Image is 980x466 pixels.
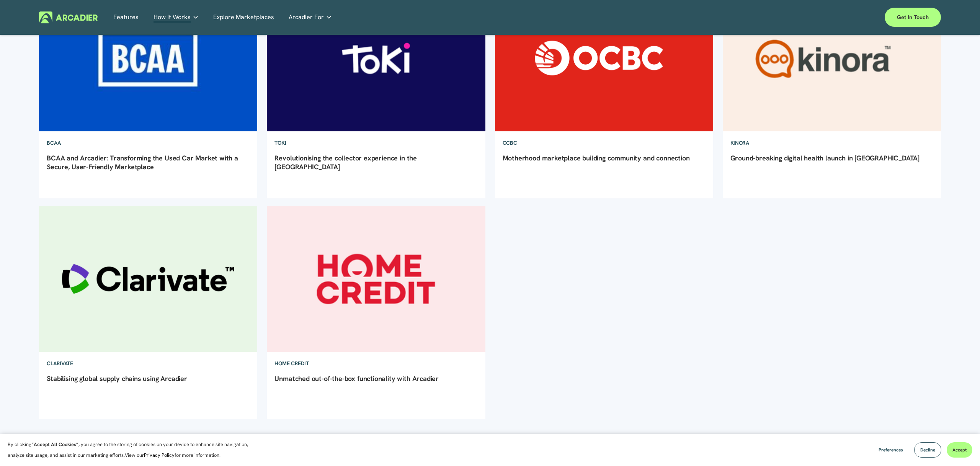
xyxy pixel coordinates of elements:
[503,154,690,162] a: Motherhood marketplace building community and connection
[8,439,256,461] p: By clicking , you agree to the storing of cookies on your device to enhance site navigation, anal...
[730,154,920,162] a: Ground-breaking digital health launch in [GEOGRAPHIC_DATA]
[39,132,68,154] a: BCAA
[38,205,259,353] img: Stabilising global supply chains using Arcadier
[113,11,139,23] a: Features
[39,352,80,374] a: Clarivate
[144,452,175,458] a: Privacy Policy
[289,11,332,23] a: folder dropdown
[942,429,980,466] iframe: Chat Widget
[879,447,903,453] span: Preferences
[267,132,294,154] a: TOKI
[920,447,935,453] span: Decline
[914,442,941,458] button: Decline
[39,11,98,23] img: Arcadier
[942,429,980,466] div: Widget de chat
[213,11,274,23] a: Explore Marketplaces
[266,205,487,353] img: Unmatched out-of-the-box functionality with Arcadier
[274,374,439,383] a: Unmatched out-of-the-box functionality with Arcadier
[47,154,238,171] a: BCAA and Arcadier: Transforming the Used Car Market with a Secure, User-Friendly Marketplace
[873,442,909,458] button: Preferences
[495,132,525,154] a: OCBC
[47,374,187,383] a: Stabilising global supply chains using Arcadier
[885,8,941,27] a: Get in touch
[154,11,199,23] a: folder dropdown
[267,352,316,374] a: Home Credit
[723,132,757,154] a: Kinora
[31,441,78,448] strong: “Accept All Cookies”
[154,12,191,23] span: How It Works
[274,154,417,171] a: Revolutionising the collector experience in the [GEOGRAPHIC_DATA]
[289,12,324,23] span: Arcadier For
